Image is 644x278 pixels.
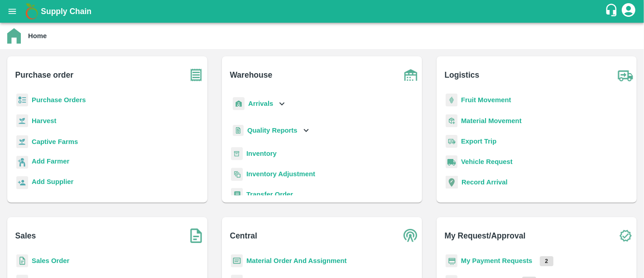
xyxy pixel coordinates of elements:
a: Record Arrival [461,179,508,186]
b: Quality Reports [247,127,298,134]
b: Add Farmer [32,158,69,165]
a: Sales Order [32,257,69,264]
img: recordArrival [446,176,458,189]
div: account of current user [620,2,637,21]
a: Inventory [246,150,277,157]
img: whArrival [233,97,245,110]
b: Arrivals [248,100,273,107]
img: logo [23,2,41,20]
img: payment [446,254,457,268]
img: whInventory [231,147,243,160]
b: Logistics [445,69,480,81]
img: inventory [231,168,243,181]
img: warehouse [399,64,422,86]
img: truck [614,64,637,86]
div: customer-support [605,3,620,20]
img: sales [16,254,28,268]
img: fruit [446,94,457,107]
b: My Request/Approval [445,229,526,242]
a: Material Movement [461,117,522,124]
div: Arrivals [231,94,287,114]
img: central [399,224,422,247]
a: Add Supplier [32,177,73,189]
img: supplier [16,176,28,189]
img: soSales [185,224,207,247]
a: Add Farmer [32,156,69,169]
img: home [7,28,21,44]
b: Purchase order [15,69,73,81]
b: Central [230,229,257,242]
a: Vehicle Request [461,158,513,165]
a: Export Trip [461,138,496,145]
b: Add Supplier [32,178,73,185]
a: My Payment Requests [461,257,533,264]
img: centralMaterial [231,254,243,268]
b: Sales [15,229,36,242]
a: Captive Farms [32,138,78,145]
button: open drawer [2,1,23,22]
img: vehicle [446,155,457,169]
img: whTransfer [231,188,243,201]
p: 2 [540,256,554,266]
img: harvest [16,135,28,149]
img: delivery [446,135,457,148]
img: reciept [16,94,28,107]
img: farmer [16,156,28,169]
a: Fruit Movement [461,96,511,104]
a: Inventory Adjustment [246,170,315,178]
img: check [614,224,637,247]
img: qualityReport [233,125,244,136]
a: Purchase Orders [32,96,86,104]
div: Quality Reports [231,121,311,140]
a: Transfer Order [246,191,293,198]
b: Supply Chain [41,7,91,16]
a: Supply Chain [41,5,605,18]
img: purchase [185,64,207,86]
img: material [446,114,457,128]
a: Material Order And Assignment [246,257,347,264]
img: harvest [16,114,28,128]
b: Warehouse [230,69,273,81]
b: Home [28,32,47,40]
a: Harvest [32,117,56,124]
